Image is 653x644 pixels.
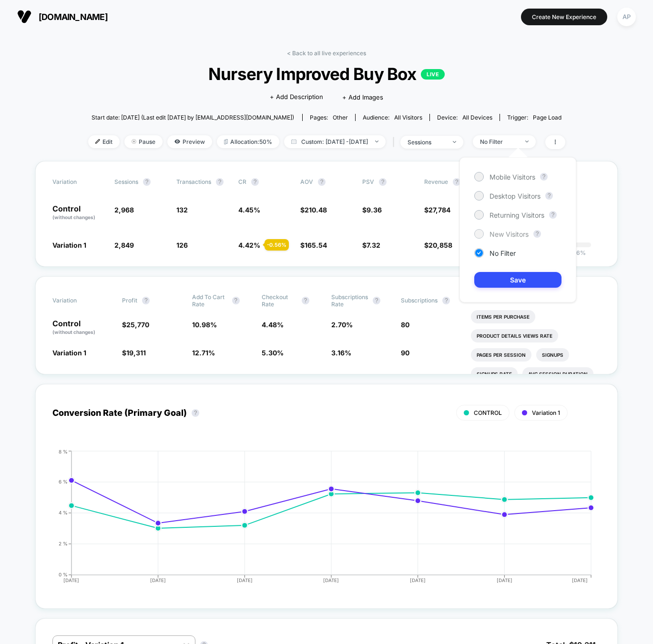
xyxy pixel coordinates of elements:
span: 10.98 % [192,321,217,329]
span: Nursery Improved Buy Box [112,64,541,84]
span: Edit [88,135,120,148]
li: Product Details Views Rate [471,329,558,342]
button: ? [318,178,326,186]
span: CR [238,178,246,185]
span: 2,849 [114,241,134,249]
span: New Visitors [490,230,529,238]
span: | [390,135,400,149]
span: Variation [52,178,105,186]
button: ? [216,178,224,186]
button: Save [474,272,561,288]
span: Profit [122,297,137,304]
span: $ [362,241,380,249]
span: Page Load [533,114,561,121]
button: ? [192,409,199,417]
div: CONVERSION_RATE [43,449,591,592]
tspan: [DATE] [237,577,253,583]
tspan: 2 % [59,541,68,546]
img: rebalance [224,139,228,144]
button: ? [549,211,557,219]
span: Sessions [114,178,138,185]
span: + Add Images [342,93,383,101]
span: 126 [176,241,188,249]
span: 3.16 % [331,349,351,357]
button: ? [232,297,240,304]
span: [DOMAIN_NAME] [39,12,108,22]
span: all devices [462,114,492,121]
img: Visually logo [17,10,31,24]
tspan: 4 % [59,510,68,515]
span: 165.54 [305,241,327,249]
p: LIVE [421,69,445,80]
span: Preview [167,135,212,148]
span: PSV [362,178,374,185]
tspan: 8 % [59,448,68,454]
button: Create New Experience [521,9,607,25]
div: Trigger: [507,114,561,121]
tspan: 0 % [59,572,68,577]
img: end [525,141,529,142]
span: Revenue [424,178,448,185]
span: $ [122,349,146,357]
span: (without changes) [52,329,95,335]
span: Variation 1 [532,409,560,416]
span: $ [122,321,149,329]
span: 90 [401,349,409,357]
img: end [375,141,378,142]
li: Signups Rate [471,367,518,381]
tspan: 6 % [59,479,68,484]
span: $ [300,206,327,214]
img: edit [95,139,100,144]
span: 4.42 % [238,241,260,249]
button: ? [533,230,541,238]
span: 132 [176,206,188,214]
li: Pages Per Session [471,348,531,362]
span: Subscriptions [401,297,438,304]
span: Variation 1 [52,349,86,357]
span: 27,784 [429,206,450,214]
span: 4.45 % [238,206,260,214]
img: end [453,141,456,143]
span: No Filter [490,249,516,257]
span: Subscriptions Rate [331,293,368,308]
tspan: [DATE] [572,577,588,583]
tspan: [DATE] [410,577,426,583]
span: $ [424,241,452,249]
span: 4.48 % [262,321,284,329]
span: 80 [401,321,409,329]
span: Checkout Rate [262,293,297,308]
span: Variation 1 [52,241,86,249]
span: 2,968 [114,206,134,214]
li: Items Per Purchase [471,310,535,323]
tspan: [DATE] [324,577,339,583]
span: Device: [429,114,500,121]
span: Desktop Visitors [490,192,541,200]
button: ? [540,173,548,181]
li: Signups [536,348,569,362]
div: - 0.56 % [265,239,289,251]
button: ? [373,297,380,304]
span: Add To Cart Rate [192,293,227,308]
div: No Filter [480,138,518,145]
button: ? [442,297,450,304]
span: 7.32 [367,241,380,249]
span: 12.71 % [192,349,215,357]
span: Start date: [DATE] (Last edit [DATE] by [EMAIL_ADDRESS][DOMAIN_NAME]) [92,114,294,121]
span: Variation [52,293,105,308]
button: ? [302,297,309,304]
button: [DOMAIN_NAME] [14,9,111,24]
button: AP [614,7,639,27]
button: ? [379,178,387,186]
span: 25,770 [126,321,149,329]
span: + Add Description [270,92,323,102]
span: Allocation: 50% [217,135,279,148]
button: ? [251,178,259,186]
span: All Visitors [394,114,422,121]
span: 9.36 [367,206,382,214]
span: other [333,114,348,121]
span: Pause [124,135,163,148]
span: Mobile Visitors [490,173,535,181]
button: ? [142,297,150,304]
span: $ [300,241,327,249]
tspan: [DATE] [497,577,512,583]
